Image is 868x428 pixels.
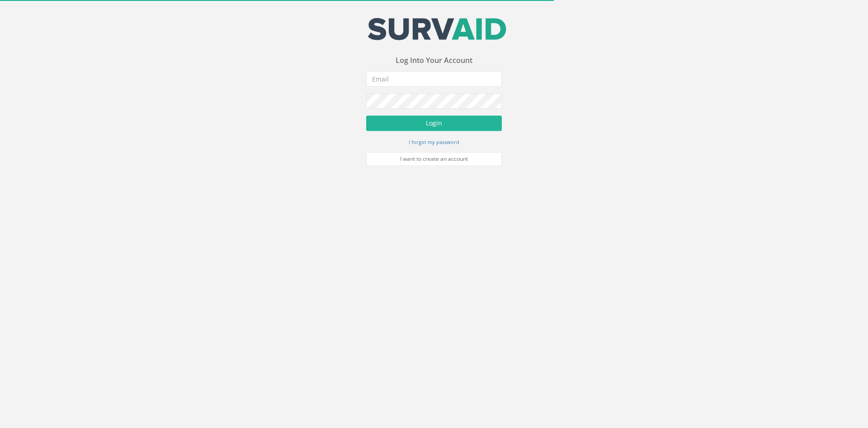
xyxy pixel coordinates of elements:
input: Email [366,72,502,87]
a: I forgot my password [409,138,459,146]
small: I forgot my password [409,139,459,146]
h3: Log Into Your Account [366,57,502,65]
a: I want to create an account [366,153,502,166]
button: Login [366,116,502,131]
